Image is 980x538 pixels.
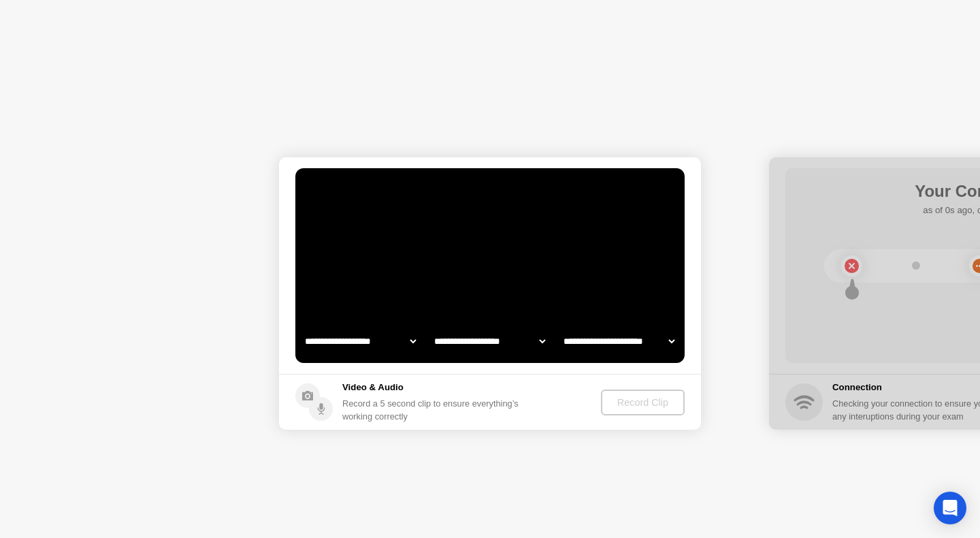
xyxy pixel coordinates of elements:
[561,328,677,355] select: Available microphones
[431,328,548,355] select: Available speakers
[302,328,419,355] select: Available cameras
[606,397,679,408] div: Record Clip
[934,492,966,524] div: Open Intercom Messenger
[601,390,685,415] button: Record Clip
[342,397,524,423] div: Record a 5 second clip to ensure everything’s working correctly
[342,381,524,394] h5: Video & Audio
